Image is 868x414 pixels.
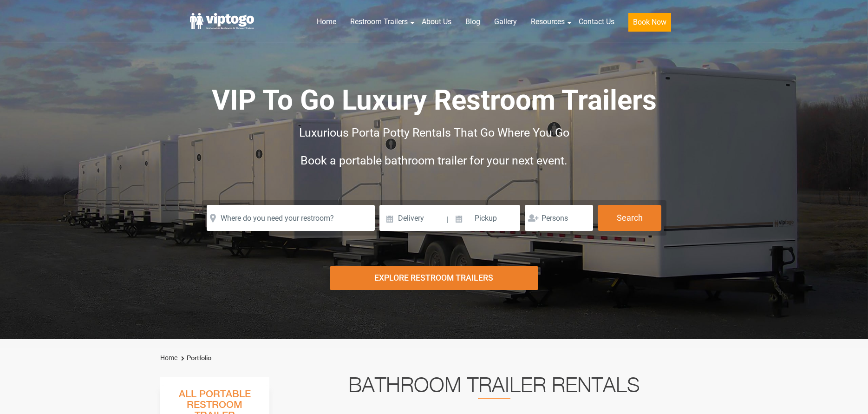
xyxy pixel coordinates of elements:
[628,13,671,32] button: Book Now
[282,377,706,399] h2: Bathroom Trailer Rentals
[179,353,211,364] li: Portfolio
[487,12,524,32] a: Gallery
[525,205,593,231] input: Persons
[160,354,177,361] a: Home
[299,126,569,139] span: Luxurious Porta Potty Rentals That Go Where You Go
[310,12,343,32] a: Home
[450,205,521,231] input: Pickup
[621,12,678,37] a: Book Now
[572,12,621,32] a: Contact Us
[343,12,415,32] a: Restroom Trailers
[447,205,449,235] span: |
[212,84,657,117] span: VIP To Go Luxury Restroom Trailers
[598,205,661,231] button: Search
[379,205,446,231] input: Delivery
[524,12,572,32] a: Resources
[415,12,458,32] a: About Us
[458,12,487,32] a: Blog
[207,205,375,231] input: Where do you need your restroom?
[330,266,538,290] div: Explore Restroom Trailers
[300,154,568,167] span: Book a portable bathroom trailer for your next event.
